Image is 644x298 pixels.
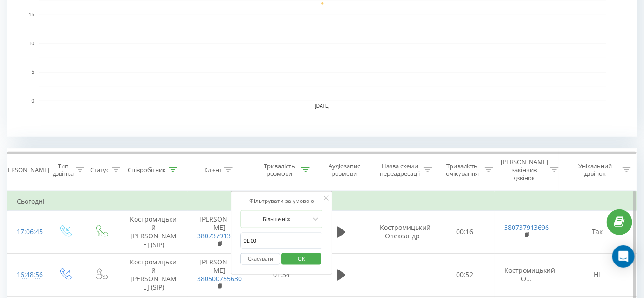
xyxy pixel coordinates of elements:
[241,253,281,265] button: Скасувати
[31,70,34,75] text: 5
[241,196,323,206] div: Фільтрувати за умовою
[197,231,242,240] a: 380737913696
[29,41,34,46] text: 10
[91,166,110,174] div: Статус
[7,192,637,211] td: Сьогодні
[504,223,549,232] a: 380737913696
[501,158,548,182] div: [PERSON_NAME] закінчив дзвінок
[17,266,37,284] div: 16:48:56
[204,166,222,174] div: Клієнт
[558,211,637,254] td: Так
[379,162,421,178] div: Назва схеми переадресації
[119,211,188,254] td: Костромицький [PERSON_NAME] (SIP)
[53,162,74,178] div: Тип дзвінка
[321,162,369,178] div: Аудіозапис розмови
[504,266,555,283] span: Костромицький О...
[558,253,637,296] td: Ні
[29,13,34,18] text: 15
[17,223,37,241] div: 17:06:45
[434,253,495,296] td: 00:52
[370,211,434,254] td: Костромицький Олександр
[188,253,251,296] td: [PERSON_NAME]
[119,253,188,296] td: Костромицький [PERSON_NAME] (SIP)
[31,98,34,104] text: 0
[241,233,323,249] input: 00:00
[188,211,251,254] td: [PERSON_NAME]
[197,274,242,283] a: 380500755630
[315,104,330,109] text: [DATE]
[281,253,321,265] button: OK
[570,162,620,178] div: Унікальний дзвінок
[288,251,315,266] span: OK
[434,211,495,254] td: 00:16
[128,166,166,174] div: Співробітник
[443,162,482,178] div: Тривалість очікування
[2,166,49,174] div: [PERSON_NAME]
[260,162,299,178] div: Тривалість розмови
[612,245,635,268] div: Open Intercom Messenger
